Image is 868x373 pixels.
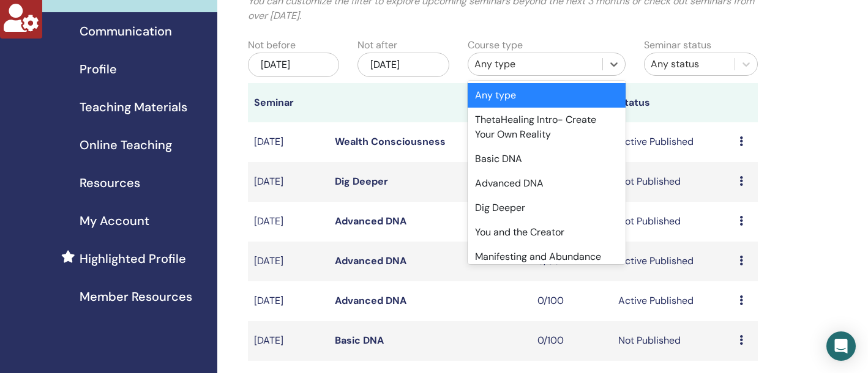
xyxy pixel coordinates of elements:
[468,245,626,269] div: Manifesting and Abundance
[468,171,626,196] div: Advanced DNA
[248,162,329,202] td: [DATE]
[335,334,384,347] a: Basic DNA
[612,281,733,321] td: Active Published
[468,147,626,171] div: Basic DNA
[248,281,329,321] td: [DATE]
[80,174,140,192] span: Resources
[248,122,329,162] td: [DATE]
[335,215,406,227] a: Advanced DNA
[468,196,626,220] div: Dig Deeper
[335,294,406,307] a: Advanced DNA
[335,135,446,148] a: Wealth Consciousness
[248,242,329,281] td: [DATE]
[468,108,626,147] div: ThetaHealing Intro- Create Your Own Reality
[248,202,329,242] td: [DATE]
[80,60,117,78] span: Profile
[468,83,626,108] div: Any type
[248,83,329,122] th: Seminar
[612,122,733,162] td: Active Published
[80,98,187,116] span: Teaching Materials
[248,38,296,53] label: Not before
[468,38,523,53] label: Course type
[80,249,186,268] span: Highlighted Profile
[531,281,612,321] td: 0/100
[335,254,406,267] a: Advanced DNA
[612,321,733,361] td: Not Published
[248,53,340,77] div: [DATE]
[651,57,728,72] div: Any status
[612,83,733,122] th: Status
[357,53,449,77] div: [DATE]
[248,321,329,361] td: [DATE]
[335,175,388,188] a: Dig Deeper
[612,202,733,242] td: Not Published
[80,22,172,40] span: Communication
[80,136,172,154] span: Online Teaching
[474,57,596,72] div: Any type
[468,220,626,245] div: You and the Creator
[80,287,192,306] span: Member Resources
[826,331,856,361] div: Open Intercom Messenger
[357,38,397,53] label: Not after
[612,162,733,202] td: Not Published
[612,242,733,281] td: Active Published
[80,212,149,230] span: My Account
[644,38,711,53] label: Seminar status
[531,321,612,361] td: 0/100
